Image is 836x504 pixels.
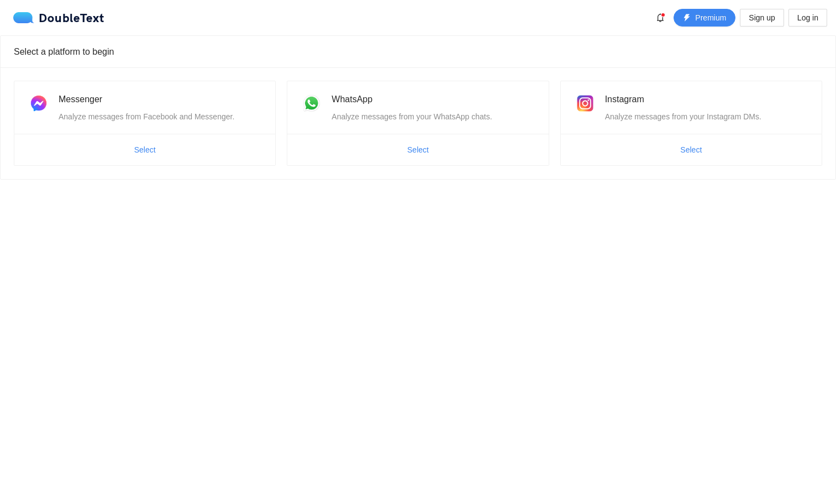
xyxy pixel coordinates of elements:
span: WhatsApp [332,95,372,104]
span: Select [407,144,429,156]
span: bell [652,13,669,22]
button: Sign up [740,9,784,27]
button: Select [125,141,165,159]
span: Select [134,144,156,156]
div: Analyze messages from Facebook and Messenger. [59,111,262,123]
img: whatsapp.png [301,92,323,114]
button: thunderboltPremium [674,9,735,27]
a: logoDoubleText [13,12,104,23]
span: Log in [797,12,818,24]
a: MessengerAnalyze messages from Facebook and Messenger.Select [14,81,276,166]
button: Log in [788,9,827,27]
span: Sign up [749,12,775,24]
img: instagram.png [574,92,596,114]
img: logo [13,12,39,23]
span: Premium [695,12,726,24]
div: Analyze messages from your Instagram DMs. [605,111,808,123]
a: WhatsAppAnalyze messages from your WhatsApp chats.Select [287,81,549,166]
span: Select [680,144,702,156]
div: Messenger [59,92,262,106]
img: messenger.png [28,92,50,114]
span: thunderbolt [683,14,691,23]
a: InstagramAnalyze messages from your Instagram DMs.Select [560,81,822,166]
div: Select a platform to begin [14,36,822,67]
span: Instagram [605,95,644,104]
div: Analyze messages from your WhatsApp chats. [332,111,535,123]
button: Select [398,141,438,159]
button: bell [651,9,669,27]
button: Select [671,141,711,159]
div: DoubleText [13,12,104,23]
